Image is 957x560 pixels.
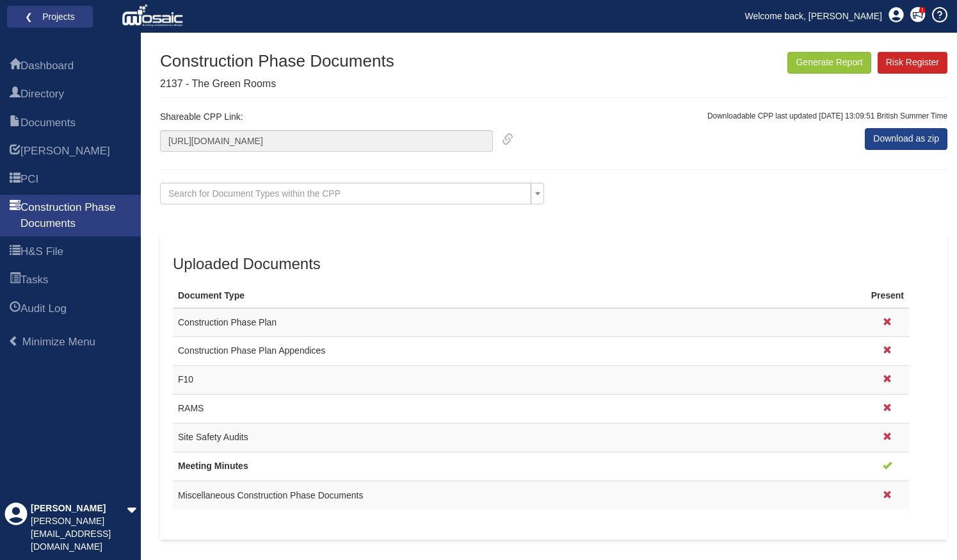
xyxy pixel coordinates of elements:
span: Directory [20,86,64,102]
div: [PERSON_NAME] [31,502,127,515]
span: Audit Log [10,302,20,317]
span: Dashboard [20,58,74,74]
img: logo_white.png [122,3,186,29]
span: PCI [20,172,38,187]
span: Documents [20,115,76,131]
span: H&S File [20,244,63,259]
p: Downloadable CPP last updated [DATE] 13:09:51 British Summer Time [707,111,947,122]
h3: Uploaded Documents [173,256,935,272]
span: Construction Phase Documents [20,200,131,231]
button: Generate Report [787,52,871,74]
span: HARI [10,144,20,160]
span: Dashboard [10,59,20,74]
span: Audit Log [20,301,67,317]
span: Documents [10,116,20,131]
div: Shareable CPP Link: [150,111,513,152]
span: Tasks [20,272,48,288]
h1: Construction Phase Documents [160,52,394,70]
th: Document Type [173,279,866,308]
span: Construction Phase Documents [10,201,20,232]
a: Risk Register [878,52,947,74]
a: Meeting Minutes [178,461,248,471]
span: Directory [10,87,20,103]
span: Minimize Menu [8,336,19,347]
a: Welcome back, [PERSON_NAME] [736,6,892,26]
p: 2137 - The Green Rooms [160,77,394,92]
a: Download as zip [865,128,947,150]
span: PCI [10,172,20,188]
div: Profile [4,502,28,554]
span: Search for Document Types within the CPP [168,188,341,199]
span: HARI [20,144,110,159]
span: Tasks [10,273,20,288]
span: H&S File [10,245,20,260]
span: Minimize Menu [22,336,95,348]
th: Present [866,279,909,308]
a: ❮ Projects [15,8,84,25]
div: [PERSON_NAME][EMAIL_ADDRESS][DOMAIN_NAME] [31,515,127,554]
